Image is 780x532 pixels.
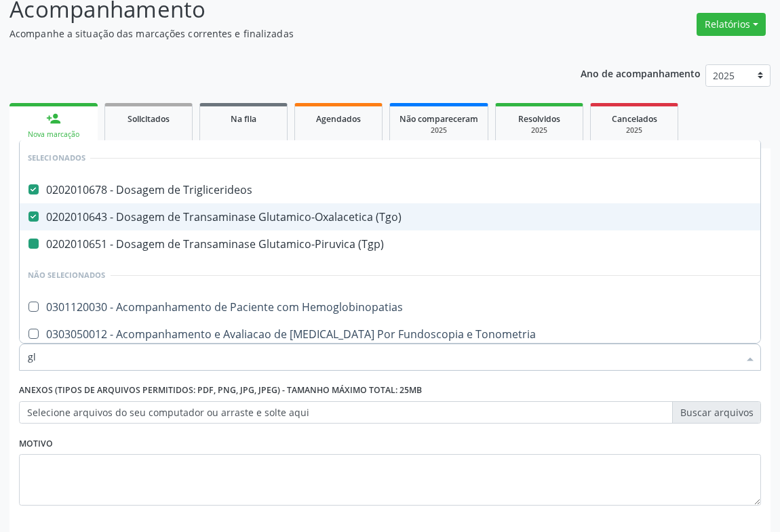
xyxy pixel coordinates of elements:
label: Motivo [19,433,53,454]
span: Cancelados [612,113,657,125]
button: Relatórios [697,13,766,36]
div: 2025 [399,125,478,136]
p: Ano de acompanhamento [581,64,701,81]
input: Buscar por procedimentos [28,344,739,371]
div: Nova marcação [19,129,88,140]
span: Agendados [316,113,361,125]
span: Resolvidos [518,113,560,125]
div: 2025 [600,125,668,136]
label: Anexos (Tipos de arquivos permitidos: PDF, PNG, JPG, JPEG) - Tamanho máximo total: 25MB [19,380,422,401]
p: Acompanhe a situação das marcações correntes e finalizadas [9,26,542,41]
div: 2025 [505,125,573,136]
span: Não compareceram [399,113,478,125]
div: person_add [46,111,61,126]
span: Na fila [231,113,256,125]
span: Solicitados [128,113,170,125]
